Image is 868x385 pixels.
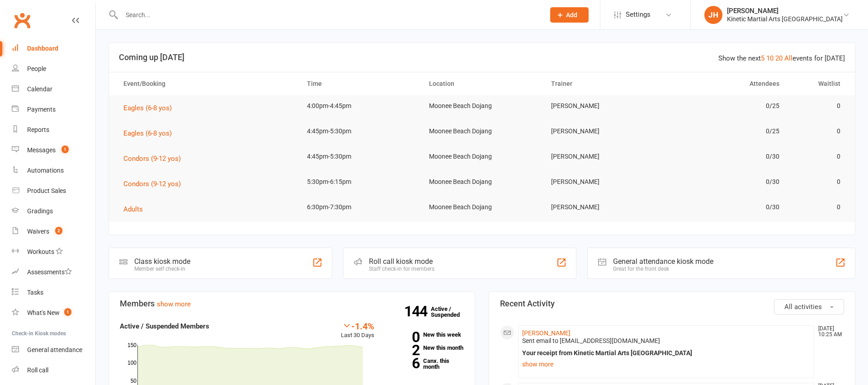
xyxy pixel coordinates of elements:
[123,204,149,215] button: Adults
[12,160,95,181] a: Automations
[388,345,464,351] a: 2New this month
[27,126,49,133] div: Reports
[814,326,844,338] time: [DATE] 10:25 AM
[115,72,299,95] th: Event/Booking
[522,329,571,337] a: [PERSON_NAME]
[12,120,95,140] a: Reports
[123,128,178,139] button: Eagles (6-8 yos)
[12,303,95,323] a: What's New1
[522,337,660,344] span: Sent email to [EMAIL_ADDRESS][DOMAIN_NAME]
[123,104,172,112] span: Eagles (6-8 yos)
[665,72,787,95] th: Attendees
[27,85,52,93] div: Calendar
[788,95,849,117] td: 0
[61,146,69,153] span: 1
[299,171,421,192] td: 5:30pm-6:15pm
[123,103,178,113] button: Eagles (6-8 yos)
[431,299,471,324] a: 144Active / Suspended
[388,358,464,370] a: 6Canx. this month
[27,187,66,194] div: Product Sales
[119,53,845,62] h3: Coming up [DATE]
[123,205,143,213] span: Adults
[27,289,43,296] div: Tasks
[123,155,181,163] span: Condors (9-12 yos)
[12,262,95,282] a: Assessments
[12,221,95,242] a: Waivers 2
[369,266,434,272] div: Staff check-in for members
[12,79,95,99] a: Calendar
[766,54,774,62] a: 10
[788,197,849,218] td: 0
[27,146,56,154] div: Messages
[665,171,787,192] td: 0/30
[64,308,71,316] span: 1
[613,266,713,272] div: Great for the front desk
[665,121,787,142] td: 0/25
[784,303,822,311] span: All activities
[665,197,787,218] td: 0/30
[120,299,464,308] h3: Members
[421,121,543,142] td: Moonee Beach Dojang
[12,59,95,79] a: People
[543,121,665,142] td: [PERSON_NAME]
[27,65,46,72] div: People
[119,9,538,21] input: Search...
[299,121,421,142] td: 4:45pm-5:30pm
[12,282,95,303] a: Tasks
[421,197,543,218] td: Moonee Beach Dojang
[774,299,844,315] button: All activities
[566,11,577,19] span: Add
[522,349,810,357] div: Your receipt from Kinetic Martial Arts [GEOGRAPHIC_DATA]
[543,146,665,167] td: [PERSON_NAME]
[27,268,72,276] div: Assessments
[123,178,187,189] button: Condors (9-12 yos)
[134,257,190,266] div: Class kiosk mode
[388,330,420,344] strong: 0
[27,346,82,353] div: General attendance
[27,366,48,374] div: Roll call
[421,146,543,167] td: Moonee Beach Dojang
[299,146,421,167] td: 4:45pm-5:30pm
[761,54,764,62] a: 5
[11,9,33,32] a: Clubworx
[718,53,845,64] div: Show the next events for [DATE]
[341,321,374,340] div: Last 30 Days
[388,343,420,357] strong: 2
[12,140,95,160] a: Messages 1
[120,322,209,330] strong: Active / Suspended Members
[788,72,849,95] th: Waitlist
[27,167,64,174] div: Automations
[27,207,53,215] div: Gradings
[543,95,665,117] td: [PERSON_NAME]
[299,72,421,95] th: Time
[788,146,849,167] td: 0
[613,257,713,266] div: General attendance kiosk mode
[299,95,421,117] td: 4:00pm-4:45pm
[388,332,464,338] a: 0New this week
[369,257,434,266] div: Roll call kiosk mode
[12,99,95,120] a: Payments
[12,201,95,221] a: Gradings
[704,6,722,24] div: JH
[55,227,62,235] span: 2
[421,171,543,192] td: Moonee Beach Dojang
[27,309,60,316] div: What's New
[123,129,172,137] span: Eagles (6-8 yos)
[341,321,374,331] div: -1.4%
[12,242,95,262] a: Workouts
[27,45,58,52] div: Dashboard
[404,305,431,318] strong: 144
[665,146,787,167] td: 0/30
[500,299,844,308] h3: Recent Activity
[388,357,420,370] strong: 6
[543,197,665,218] td: [PERSON_NAME]
[12,340,95,360] a: General attendance kiosk mode
[543,72,665,95] th: Trainer
[123,153,187,164] button: Condors (9-12 yos)
[27,106,56,113] div: Payments
[727,7,843,15] div: [PERSON_NAME]
[788,171,849,192] td: 0
[727,15,843,23] div: Kinetic Martial Arts [GEOGRAPHIC_DATA]
[550,7,589,23] button: Add
[421,72,543,95] th: Location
